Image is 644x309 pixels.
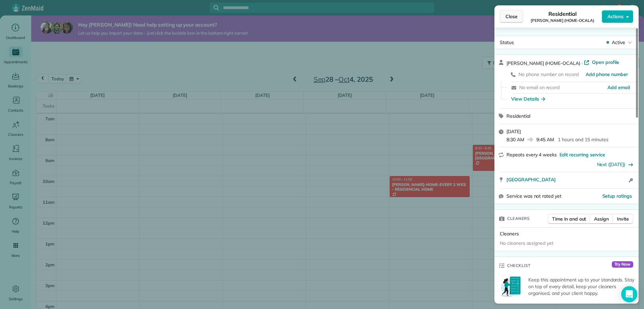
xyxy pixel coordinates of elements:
[597,161,634,168] button: Next ([DATE])
[506,136,524,143] span: 8:30 AM
[506,113,530,119] span: Residential
[621,286,637,302] div: Open Intercom Messenger
[597,161,626,167] a: Next ([DATE])
[507,215,530,222] span: Cleaners
[519,71,579,77] span: No phone number on record
[584,59,619,66] a: Open profile
[607,13,624,20] span: Actions
[548,214,590,224] button: Time in and out
[592,59,619,66] span: Open profile
[528,276,635,297] p: Keep this appointment up to your standards. Stay on top of every detail, keep your cleaners organ...
[612,214,633,224] button: Invite
[607,84,630,91] a: Add email
[602,193,632,199] span: Setup ratings
[548,10,577,18] span: Residential
[511,95,545,102] button: View Details
[506,176,556,183] span: [GEOGRAPHIC_DATA]
[612,39,625,46] span: Active
[627,176,635,184] button: Open access information
[519,84,559,90] span: No email on record
[506,176,627,183] a: [GEOGRAPHIC_DATA]
[500,231,519,237] span: Cleaners
[500,240,553,246] span: No cleaners assigned yet
[559,151,605,158] span: Edit recurring service
[506,193,561,200] span: Service was not rated yet
[558,136,608,143] p: 1 hours and 15 minutes
[500,39,514,45] span: Status
[506,60,580,66] span: [PERSON_NAME] (HOME-OCALA)
[505,13,518,20] span: Close
[552,216,586,222] span: Time in and out
[531,18,594,23] span: [PERSON_NAME] (HOME-OCALA)
[500,10,523,23] button: Close
[536,136,554,143] span: 9:45 AM
[617,216,629,222] span: Invite
[586,71,628,78] a: Add phone number
[507,262,531,269] span: Checklist
[506,152,557,158] span: Repeats every 4 weeks
[580,61,584,66] span: ·
[612,261,633,268] span: Try Now
[506,128,521,134] span: [DATE]
[602,193,632,199] button: Setup ratings
[594,216,609,222] span: Assign
[590,214,613,224] button: Assign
